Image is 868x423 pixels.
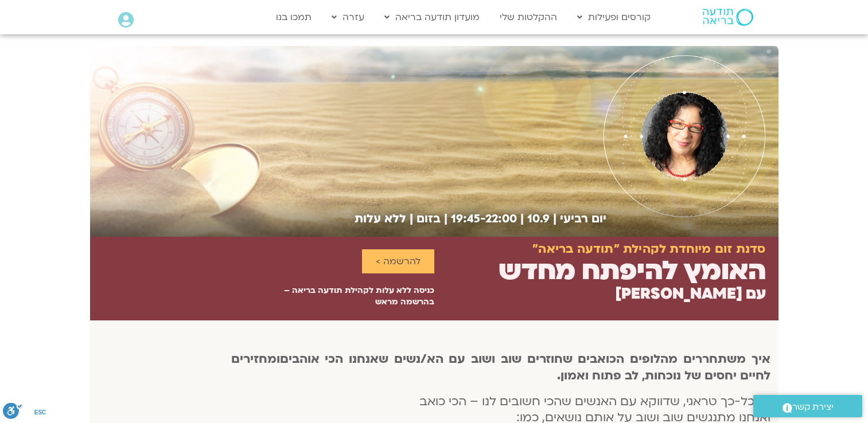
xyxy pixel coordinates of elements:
p: כניסה ללא עלות לקהילת תודעה בריאה – בהרשמה מראש [279,285,434,308]
h2: סדנת זום מיוחדת לקהילת "תודעה בריאה" [532,242,765,256]
a: יצירת קשר [753,395,862,417]
a: להרשמה > [362,249,434,273]
a: קורסים ופעילות [571,6,656,28]
h2: עם [PERSON_NAME] [615,285,766,303]
a: תמכו בנו [270,6,317,28]
b: ומחזירים לחיים יחסים של נוכחות, לב פתוח ואמון. [231,351,770,384]
h2: יום רביעי | 10.9 | 19:45-22:00 | בזום | ללא עלות [90,212,606,225]
span: להרשמה > [376,256,421,267]
a: ההקלטות שלי [494,6,563,28]
span: זה כל-כך טראגי, שדווקא עם האנשים שהכי חשובים לנו – הכי כואב [419,393,770,410]
a: עזרה [326,6,370,28]
span: יצירת קשר [792,399,834,415]
h2: האומץ להיפתח מחדש [499,256,766,286]
b: איך משתחררים מהלופים הכואבים שחוזרים שוב ושוב עם הא/נשים שאנחנו הכי אוהבים [280,351,770,367]
img: תודעה בריאה [703,9,753,26]
a: מועדון תודעה בריאה [379,6,485,28]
